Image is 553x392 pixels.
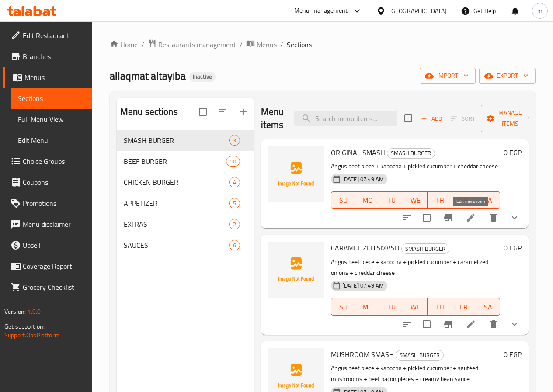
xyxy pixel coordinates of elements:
[229,177,240,187] div: items
[335,194,352,207] span: SU
[11,88,92,109] a: Sections
[189,72,216,82] div: Inactive
[355,191,379,209] button: MO
[339,175,387,184] span: [DATE] 07:49 AM
[11,130,92,151] a: Edit Menu
[3,67,92,88] a: Menus
[4,321,45,332] span: Get support on:
[4,306,26,317] span: Version:
[335,301,352,313] span: SU
[23,30,85,41] span: Edit Restaurant
[504,348,522,361] h6: 0 EGP
[476,298,500,316] button: SA
[331,241,400,254] span: CARAMELIZED SMASH
[420,114,443,124] span: Add
[280,39,283,50] li: /
[233,101,254,122] button: Add section
[3,25,92,46] a: Edit Restaurant
[124,240,229,250] span: SAUCES
[387,148,435,158] span: SMASH BURGER
[117,214,254,235] div: EXTRAS2
[3,256,92,277] a: Coverage Report
[3,172,92,193] a: Coupons
[212,101,233,122] span: Sort sections
[110,66,186,86] span: allaqmat altayiba
[230,199,240,208] span: 5
[383,194,400,207] span: TU
[23,219,85,229] span: Menu disclaimer
[226,156,240,167] div: items
[396,350,444,361] div: SMASH BURGER
[294,6,348,16] div: Menu-management
[504,314,525,335] button: show more
[331,161,500,172] p: Angus beef piece + kabocha + pickled cucumber + cheddar cheese
[3,151,92,172] a: Choice Groups
[399,109,417,128] span: Select section
[452,191,476,209] button: FR
[339,281,387,290] span: [DATE] 07:49 AM
[402,244,449,254] span: SMASH BURGER
[537,6,543,16] span: m
[23,177,85,187] span: Coupons
[117,126,254,259] nav: Menu sections
[23,240,85,250] span: Upsell
[18,114,85,125] span: Full Menu View
[331,191,355,209] button: SU
[18,93,85,104] span: Sections
[407,194,424,207] span: WE
[230,241,240,250] span: 6
[509,319,520,330] svg: Show Choices
[23,51,85,62] span: Branches
[428,298,452,316] button: TH
[4,330,60,341] a: Support.OpsPlatform
[481,105,539,132] button: Manage items
[331,257,500,278] p: Angus beef piece + kabocha + pickled cucumber + caramelized onions + cheddar cheese
[509,212,520,223] svg: Show Choices
[456,301,473,313] span: FR
[189,73,216,80] span: Inactive
[158,39,236,50] span: Restaurants management
[331,348,394,361] span: MUSHROOM SMASH
[359,194,376,207] span: MO
[24,72,85,83] span: Menus
[417,112,445,125] button: Add
[483,207,504,228] button: delete
[331,363,500,385] p: Angus beef piece + kabocha + pickled cucumber + sautéed mushrooms + beef bacon pieces + creamy be...
[124,177,229,187] span: CHICKEN BURGER
[226,157,240,166] span: 10
[331,298,355,316] button: SU
[417,112,445,125] span: Add item
[403,298,428,316] button: WE
[476,191,500,209] button: SA
[124,156,226,167] span: BEEF BURGER
[124,135,229,146] span: SMASH BURGER
[230,136,240,145] span: 3
[427,70,469,81] span: import
[379,191,403,209] button: TU
[445,112,481,125] span: Select section first
[257,39,277,50] span: Menus
[110,39,536,50] nav: breadcrumb
[504,207,525,228] button: show more
[117,151,254,172] div: BEEF BURGER10
[23,156,85,167] span: Choice Groups
[124,219,229,229] div: EXTRAS
[229,240,240,250] div: items
[141,39,144,50] li: /
[268,146,324,202] img: ORIGINAL SMASH
[438,314,459,335] button: Branch-specific-item
[194,103,212,121] span: Select all sections
[23,261,85,271] span: Coverage Report
[483,314,504,335] button: delete
[401,243,449,254] div: SMASH BURGER
[124,198,229,208] span: APPETIZER
[230,178,240,187] span: 4
[486,70,529,81] span: export
[431,194,448,207] span: TH
[23,282,85,292] span: Grocery Checklist
[504,146,522,159] h6: 0 EGP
